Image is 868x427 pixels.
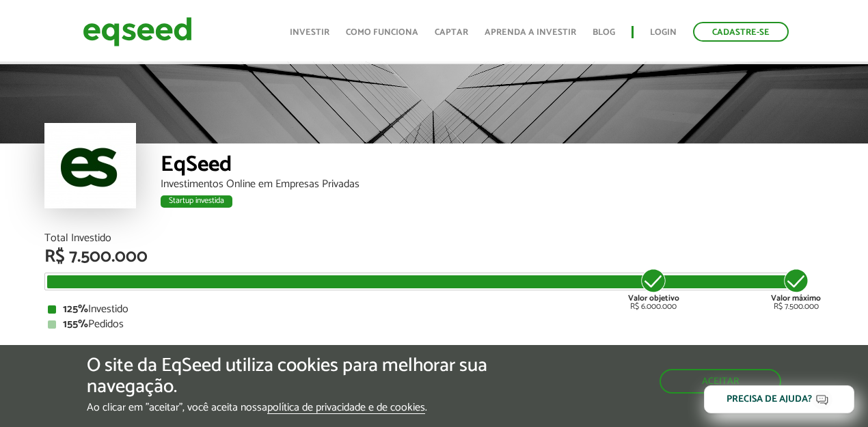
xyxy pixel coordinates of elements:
[346,28,418,37] a: Como funciona
[83,14,192,50] img: EqSeed
[771,267,821,311] div: R$ 7.500.000
[87,355,504,398] h5: O site da EqSeed utiliza cookies para melhorar sua navegação.
[593,28,615,37] a: Blog
[44,248,824,266] div: R$ 7.500.000
[63,300,88,318] strong: 125%
[650,28,677,37] a: Login
[628,267,679,311] div: R$ 6.000.000
[628,292,679,305] strong: Valor objetivo
[660,369,781,394] button: Aceitar
[485,28,576,37] a: Aprenda a investir
[48,319,820,330] div: Pedidos
[161,195,232,208] div: Startup investida
[771,292,821,305] strong: Valor máximo
[161,179,824,190] div: Investimentos Online em Empresas Privadas
[87,401,504,414] p: Ao clicar em "aceitar", você aceita nossa .
[63,315,88,333] strong: 155%
[693,22,789,42] a: Cadastre-se
[48,304,820,315] div: Investido
[161,154,824,179] div: EqSeed
[435,28,468,37] a: Captar
[44,233,824,244] div: Total Investido
[267,402,425,414] a: política de privacidade e de cookies
[290,28,329,37] a: Investir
